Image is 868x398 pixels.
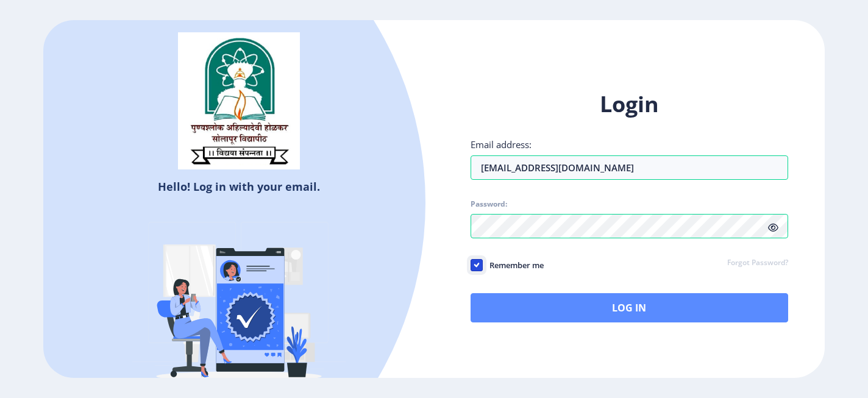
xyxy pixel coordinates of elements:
span: Remember me [483,258,544,272]
img: sulogo.png [178,32,300,170]
label: Password: [471,199,507,209]
a: Forgot Password? [727,258,788,269]
input: Email address [471,155,788,180]
button: Log In [471,293,788,322]
h1: Login [471,90,788,119]
label: Email address: [471,138,532,151]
